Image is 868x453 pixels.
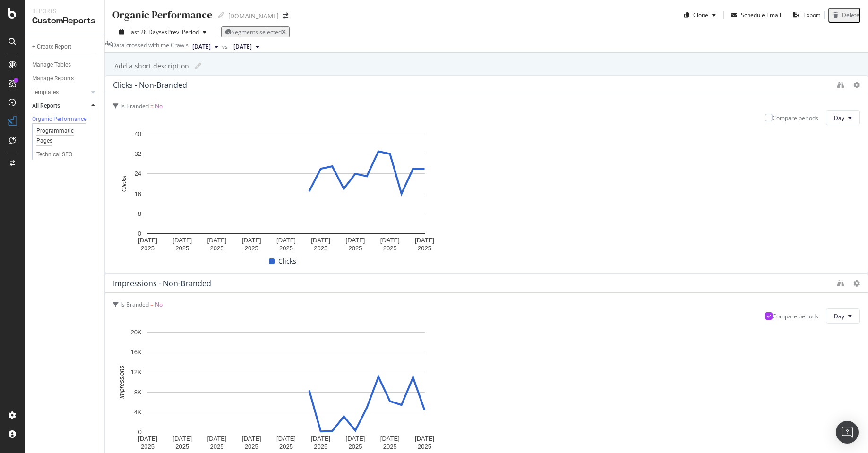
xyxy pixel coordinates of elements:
text: [DATE] [138,435,157,442]
text: 2025 [418,443,431,450]
div: Export [803,11,820,19]
div: CustomReports [32,16,97,26]
text: [DATE] [311,237,330,244]
text: [DATE] [415,435,434,442]
text: 4K [134,409,142,416]
text: 32 [135,151,141,158]
div: Reports [32,8,97,16]
div: Clicks - Non-brandedIs Branded = NoCompare periodsDayA chart.Clicks [105,75,868,274]
text: [DATE] [242,435,261,442]
text: [DATE] [346,237,365,244]
text: [DATE] [380,435,400,442]
text: [DATE] [346,435,365,442]
text: [DATE] [207,435,227,442]
svg: A chart. [113,327,460,453]
button: [DATE] [230,41,263,52]
button: Last 28 DaysvsPrev. Period [112,27,213,36]
a: Templates [32,87,88,97]
text: 2025 [210,245,224,252]
span: Segments selected [232,28,282,36]
div: Open Intercom Messenger [836,421,859,444]
div: + Create Report [32,42,71,52]
text: [DATE] [242,237,261,244]
div: binoculars [837,280,844,287]
span: Day [834,114,844,122]
text: [DATE] [138,237,157,244]
button: Export [789,8,820,23]
text: 2025 [141,245,155,252]
div: [DOMAIN_NAME] [228,11,279,21]
text: Impressions [118,366,125,399]
text: 2025 [210,443,224,450]
a: Technical SEO [36,150,98,160]
span: Is Branded [120,102,149,110]
span: No [155,300,163,308]
text: 2025 [349,443,362,450]
a: Manage Reports [32,74,98,84]
text: 2025 [383,245,397,252]
span: Is Branded [120,300,149,308]
span: Clicks [278,256,296,267]
div: Clicks - Non-branded [113,80,187,90]
div: All Reports [32,101,60,111]
a: All Reports [32,101,88,111]
a: Organic Performance [32,115,98,124]
div: Programmatic Pages [36,126,89,146]
div: arrow-right-arrow-left [283,13,288,19]
i: Edit report name [195,63,201,69]
text: [DATE] [380,237,400,244]
span: No [155,102,163,110]
button: [DATE] [189,41,222,52]
span: = [150,300,154,308]
text: 2025 [279,245,293,252]
text: [DATE] [276,237,296,244]
text: [DATE] [311,435,330,442]
span: vs [222,43,230,51]
span: vs Prev. Period [162,28,199,36]
i: Edit report name [218,12,224,18]
text: 16K [131,349,142,356]
button: Day [826,110,860,125]
div: Data crossed with the Crawls [112,41,189,52]
div: Manage Reports [32,74,74,84]
div: Organic Performance [112,8,212,22]
span: = [150,102,154,110]
span: Day [834,312,844,320]
text: [DATE] [172,237,192,244]
div: Clone [693,11,708,19]
text: [DATE] [172,435,192,442]
span: Last 28 Days [128,28,162,36]
div: Compare periods [773,114,818,122]
div: Schedule Email [741,11,781,19]
text: [DATE] [207,237,227,244]
text: 2025 [141,443,155,450]
text: Clicks [120,175,128,192]
div: Compare periods [773,312,818,320]
button: Day [826,308,860,324]
div: Add a short description [114,61,189,71]
text: 2025 [175,443,189,450]
svg: A chart. [113,129,460,254]
text: 2025 [383,443,397,450]
button: Schedule Email [728,8,781,23]
div: Technical SEO [36,150,72,160]
text: 0 [138,230,141,237]
text: 20K [131,329,142,336]
text: 2025 [279,443,293,450]
div: Impressions - Non-branded [113,279,211,288]
button: Segments selected [221,26,290,37]
text: [DATE] [276,435,296,442]
button: Delete [828,8,860,23]
span: 2025 Jul. 4th [233,43,252,51]
text: 16 [135,190,141,197]
text: 2025 [245,245,258,252]
text: 24 [135,171,141,178]
a: + Create Report [32,42,98,52]
button: Clone [680,8,720,23]
div: Delete [842,11,859,19]
text: 8 [138,210,141,217]
a: Programmatic Pages [36,126,98,146]
text: 2025 [175,245,189,252]
text: 2025 [314,245,327,252]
